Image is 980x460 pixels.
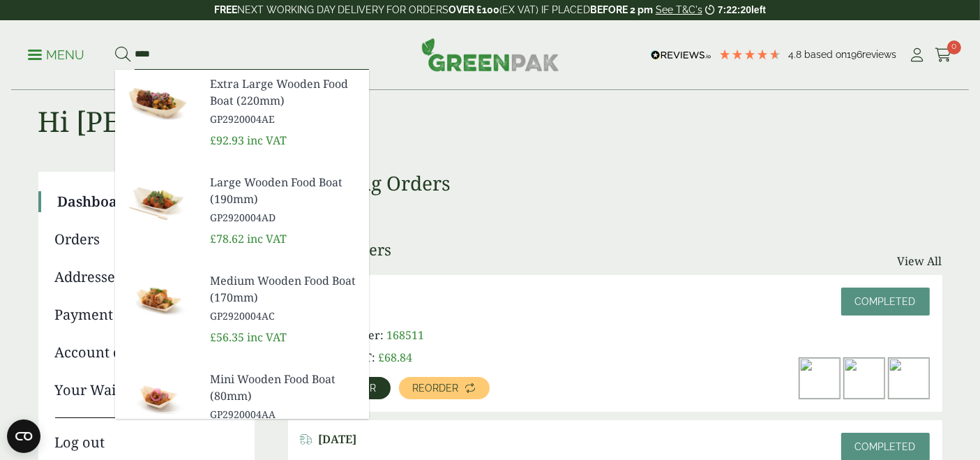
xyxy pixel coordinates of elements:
span: £ [379,350,385,365]
span: inc VAT [247,231,287,246]
a: See T&C's [656,4,702,15]
a: Reorder [399,377,490,399]
span: 168511 [387,327,425,343]
a: Orders [55,229,235,250]
span: inc VAT [247,329,287,345]
span: Large Wooden Food Boat (190mm) [210,174,358,207]
span: Medium Wooden Food Boat (170mm) [210,272,358,306]
a: View All [898,253,942,269]
span: 4.8 [788,49,804,60]
bdi: 68.84 [379,350,413,365]
a: Account details [55,342,235,363]
i: Cart [935,48,952,62]
img: GreenPak Supplies [421,38,559,71]
a: Medium Wooden Food Boat (170mm) GP2920004AC [210,272,358,323]
span: left [751,4,766,15]
a: Large Wooden Food Boat (190mm) GP2920004AD [210,174,358,225]
span: GP2920004AA [210,407,358,422]
i: My Account [909,48,926,62]
span: GP2920004AD [210,210,358,225]
img: GP2920004AC [115,267,199,334]
button: Open CMP widget [7,420,40,453]
a: Mini Wooden Food Boat (80mm) GP2920004AA [210,371,358,422]
span: £56.35 [210,329,244,345]
span: Mini Wooden Food Boat (80mm) [210,371,358,404]
span: Completed [855,441,916,452]
span: 0 [947,40,961,54]
span: £92.93 [210,133,244,148]
h3: Upcoming Orders [288,172,942,195]
img: GP2920004AD [115,168,199,235]
strong: OVER £100 [448,4,499,15]
img: GP2920004AA [115,365,199,432]
strong: FREE [214,4,237,15]
span: Based on [804,49,847,60]
span: inc VAT [247,133,287,148]
span: 7:22:20 [718,4,751,15]
div: 4.79 Stars [718,48,781,61]
strong: BEFORE 2 pm [590,4,653,15]
span: GP2920004AC [210,309,358,323]
span: Reorder [413,383,459,393]
span: [DATE] [318,433,356,446]
a: 0 [935,45,952,66]
a: Log out [55,417,235,453]
p: Menu [28,47,84,64]
img: REVIEWS.io [651,50,711,60]
img: Lid-300x200.jpg [799,358,840,399]
span: Extra Large Wooden Food Boat (220mm) [210,75,358,109]
img: 7_sulph-300x200.jpg [889,358,929,399]
a: Menu [28,47,84,61]
span: £78.62 [210,231,244,246]
span: 196 [847,49,862,60]
h1: Hi [PERSON_NAME] [38,60,942,138]
img: GP2920004AE [115,70,199,137]
span: reviews [862,49,896,60]
a: Your Waitlists [55,380,235,401]
a: Payment methods [55,304,235,325]
span: GP2920004AE [210,112,358,126]
img: 8_kraft_1_1-300x200.jpg [844,358,884,399]
a: Extra Large Wooden Food Boat (220mm) GP2920004AE [210,75,358,126]
a: Addresses [55,267,235,288]
span: Completed [855,296,916,307]
a: Dashboard [58,191,235,212]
